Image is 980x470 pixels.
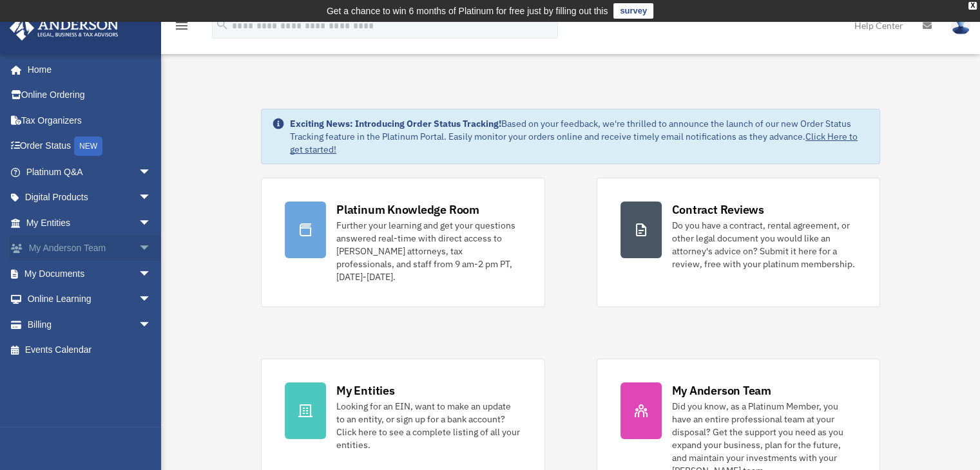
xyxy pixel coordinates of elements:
a: Contract Reviews Do you have a contract, rental agreement, or other legal document you would like... [597,178,880,307]
a: Billingarrow_drop_down [9,312,171,337]
div: My Entities [336,382,394,399]
span: arrow_drop_down [139,312,164,338]
span: arrow_drop_down [139,185,164,211]
a: My Entitiesarrow_drop_down [9,210,171,236]
a: Online Ordering [9,82,171,108]
div: Do you have a contract, rental agreement, or other legal document you would like an attorney's ad... [672,219,856,270]
div: Platinum Knowledge Room [336,202,479,218]
div: Based on your feedback, we're thrilled to announce the launch of our new Order Status Tracking fe... [290,117,869,156]
div: Looking for an EIN, want to make an update to an entity, or sign up for a bank account? Click her... [336,400,521,451]
img: User Pic [951,16,970,35]
span: arrow_drop_down [139,261,164,287]
a: Platinum Q&Aarrow_drop_down [9,159,171,185]
a: Digital Productsarrow_drop_down [9,185,171,211]
a: Events Calendar [9,337,171,363]
div: NEW [74,136,102,156]
a: My Documentsarrow_drop_down [9,261,171,287]
a: Click Here to get started! [290,131,858,155]
i: menu [174,18,189,33]
a: Platinum Knowledge Room Further your learning and get your questions answered real-time with dire... [261,178,544,307]
div: Further your learning and get your questions answered real-time with direct access to [PERSON_NAM... [336,219,521,283]
a: survey [613,3,653,19]
div: Contract Reviews [672,202,764,218]
a: menu [174,23,189,33]
img: Anderson Advisors Platinum Portal [6,15,122,41]
a: Online Learningarrow_drop_down [9,287,171,312]
i: search [215,17,229,32]
div: My Anderson Team [672,382,771,399]
a: Order StatusNEW [9,133,171,160]
a: My Anderson Teamarrow_drop_down [9,236,171,261]
strong: Exciting News: Introducing Order Status Tracking! [290,118,501,129]
span: arrow_drop_down [139,287,164,313]
div: Get a chance to win 6 months of Platinum for free just by filling out this [327,3,608,19]
div: close [968,2,977,10]
span: arrow_drop_down [139,236,164,262]
span: arrow_drop_down [139,159,164,185]
a: Tax Organizers [9,108,171,133]
span: arrow_drop_down [139,210,164,236]
a: Home [9,57,164,82]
